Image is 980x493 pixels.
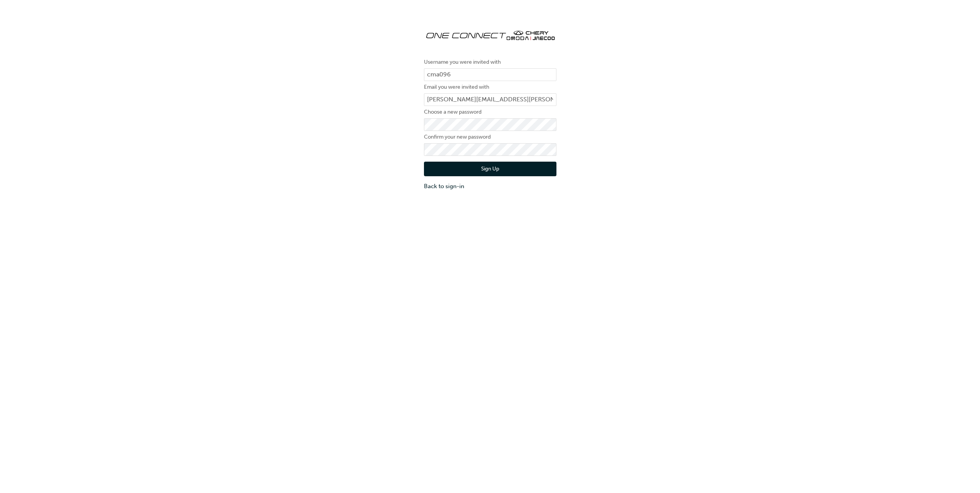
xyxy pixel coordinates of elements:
[424,68,556,81] input: Username
[424,182,556,191] a: Back to sign-in
[424,132,556,142] label: Confirm your new password
[424,162,556,176] button: Sign Up
[424,83,556,92] label: Email you were invited with
[424,58,556,67] label: Username you were invited with
[424,23,556,46] img: oneconnect
[424,108,556,117] label: Choose a new password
